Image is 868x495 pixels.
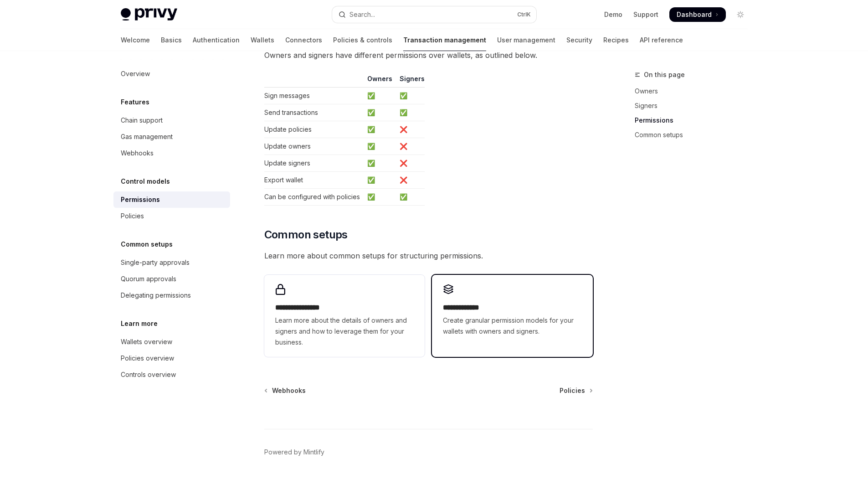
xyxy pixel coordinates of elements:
button: Open search [332,6,536,23]
a: Wallets overview [113,334,230,350]
span: Create granular permission models for your wallets with owners and signers. [443,315,581,337]
a: Dashboard [669,7,726,22]
a: Webhooks [113,145,230,161]
td: Send transactions [264,104,364,121]
a: Webhooks [265,386,306,395]
td: Sign messages [264,88,364,104]
td: ❌ [396,172,425,189]
td: ✅ [364,138,396,155]
div: Delegating permissions [121,290,191,301]
td: ✅ [364,155,396,172]
span: On this page [644,69,685,80]
a: Gas management [113,129,230,145]
td: ✅ [396,104,425,121]
a: Powered by Mintlify [264,448,324,457]
div: Overview [121,68,150,79]
td: ✅ [364,121,396,138]
a: Demo [604,10,622,19]
a: Overview [113,66,230,82]
button: Toggle dark mode [733,7,748,22]
a: Single-party approvals [113,254,230,271]
td: ❌ [396,138,425,155]
div: Chain support [121,115,163,126]
span: Policies [560,386,585,395]
td: ✅ [396,189,425,206]
div: Quorum approvals [121,273,176,284]
div: Search... [349,9,375,20]
span: Learn more about the details of owners and signers and how to leverage them for your business. [275,315,414,348]
td: ❌ [396,121,425,138]
span: Learn more about common setups for structuring permissions. [264,249,593,262]
td: Update policies [264,121,364,138]
div: Single-party approvals [121,257,190,268]
div: Controls overview [121,369,176,380]
a: Policies [113,208,230,224]
a: Connectors [285,29,322,51]
div: Policies [121,211,144,222]
td: ✅ [364,189,396,206]
a: Permissions [113,191,230,208]
span: Webhooks [272,386,306,395]
div: Webhooks [121,148,154,159]
a: Basics [161,29,182,51]
span: Ctrl K [517,11,531,18]
a: Owners [635,84,755,98]
img: light logo [121,8,177,21]
div: Wallets overview [121,336,172,347]
a: Signers [635,98,755,113]
td: ❌ [396,155,425,172]
div: Permissions [121,194,160,205]
td: Export wallet [264,172,364,189]
a: Common setups [635,128,755,142]
span: Dashboard [677,10,712,19]
h5: Features [121,97,149,108]
a: Policies & controls [333,29,392,51]
a: Permissions [635,113,755,128]
a: Security [566,29,592,51]
a: Wallets [251,29,274,51]
a: Controls overview [113,366,230,383]
a: Authentication [193,29,240,51]
td: ✅ [396,88,425,104]
a: Chain support [113,112,230,129]
a: Welcome [121,29,150,51]
a: API reference [640,29,683,51]
a: Policies overview [113,350,230,366]
th: Signers [396,74,425,88]
a: User management [497,29,555,51]
a: Recipes [603,29,629,51]
td: Can be configured with policies [264,189,364,206]
h5: Common setups [121,239,173,250]
th: Owners [364,74,396,88]
td: ✅ [364,104,396,121]
td: Update owners [264,138,364,155]
a: Quorum approvals [113,271,230,287]
td: ✅ [364,172,396,189]
a: Support [633,10,658,19]
div: Policies overview [121,353,174,364]
a: **** **** **** *Learn more about the details of owners and signers and how to leverage them for y... [264,275,425,357]
a: **** **** ***Create granular permission models for your wallets with owners and signers. [432,275,592,357]
td: ✅ [364,88,396,104]
a: Policies [560,386,592,395]
h5: Learn more [121,318,158,329]
span: Common setups [264,227,348,242]
span: Owners and signers have different permissions over wallets, as outlined below. [264,49,593,62]
h5: Control models [121,176,170,187]
td: Update signers [264,155,364,172]
a: Delegating permissions [113,287,230,304]
a: Transaction management [403,29,486,51]
div: Gas management [121,131,173,142]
